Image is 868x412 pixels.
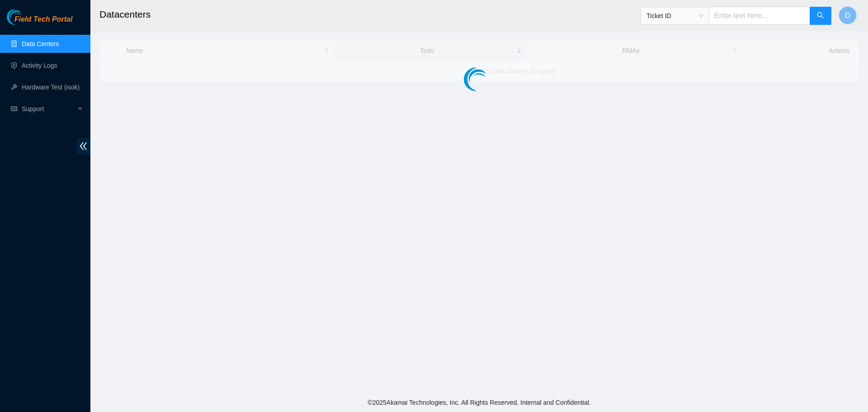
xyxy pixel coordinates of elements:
input: Enter text here... [709,7,810,25]
span: Field Tech Portal [14,15,72,24]
span: D [845,10,850,21]
span: search [817,12,824,20]
span: double-left [76,138,90,154]
img: Akamai Technologies [7,9,46,25]
a: Activity Logs [22,62,57,69]
button: D [839,6,857,24]
a: Hardware Test (isok) [22,84,80,91]
a: Data Centers [22,40,59,47]
span: read [11,106,17,112]
span: Support [22,100,75,118]
span: Ticket ID [646,9,703,23]
footer: © 2025 Akamai Technologies, Inc. All Rights Reserved. Internal and Confidential. [90,393,868,412]
button: search [810,7,831,25]
a: Akamai TechnologiesField Tech Portal [7,16,72,28]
